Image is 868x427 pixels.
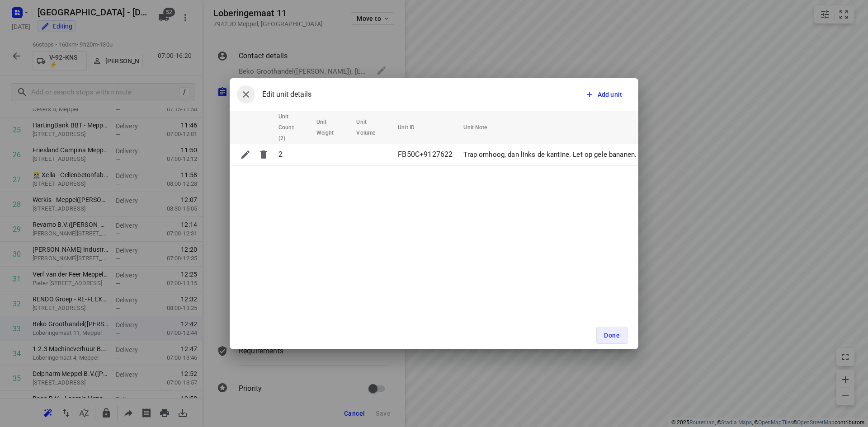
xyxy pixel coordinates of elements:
[598,90,622,99] span: Add unit
[394,144,460,165] td: FB50C+9127622
[604,332,620,339] span: Done
[316,117,346,138] span: Unit Weight
[236,145,255,164] button: Edit
[398,122,426,133] span: Unit ID
[596,327,627,344] button: Done
[275,144,313,165] td: 2
[278,111,306,144] span: Unit Count (2)
[581,86,627,103] button: Add unit
[356,117,387,138] span: Unit Volume
[237,85,311,103] div: Edit unit details
[463,122,499,133] span: Unit Note
[255,145,273,164] button: Delete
